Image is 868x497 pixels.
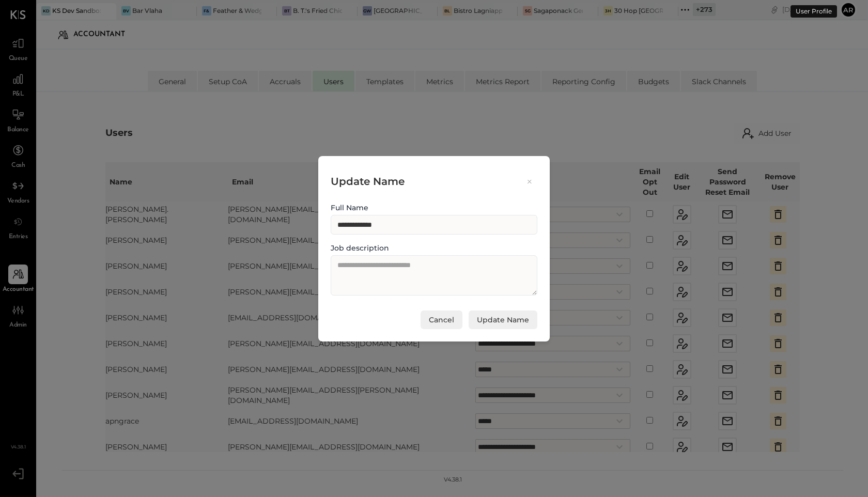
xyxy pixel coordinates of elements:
label: Job description [331,243,537,253]
div: User Profile [791,5,837,18]
h2: Update Name [331,168,405,194]
label: Full Name [331,203,537,213]
button: Cancel [421,310,462,329]
button: Update Name [469,310,537,329]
